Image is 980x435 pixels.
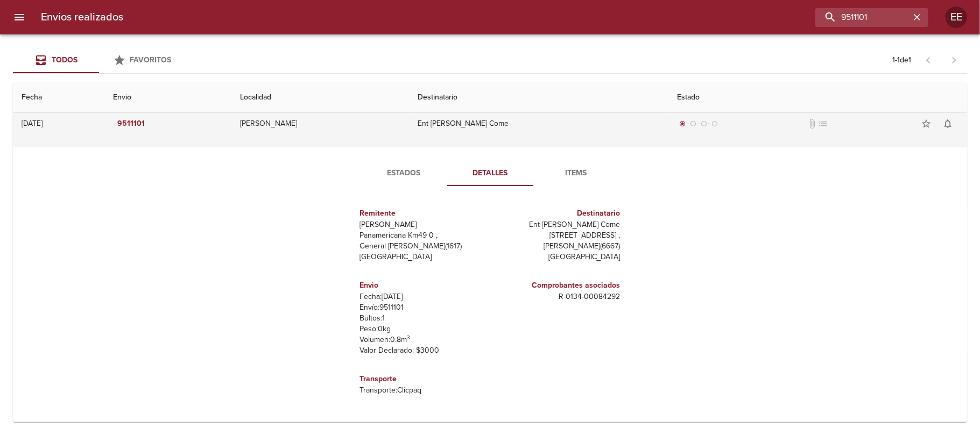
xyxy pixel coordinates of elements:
[711,120,718,127] span: radio_button_unchecked
[360,252,486,262] p: [GEOGRAPHIC_DATA]
[495,241,621,252] p: [PERSON_NAME] ( 6667 )
[892,55,911,66] p: 1 - 1 de 1
[409,104,668,143] td: Ent [PERSON_NAME] Come
[52,55,77,65] span: Todos
[807,118,818,129] span: No tiene documentos adjuntos
[495,219,621,230] p: Ent [PERSON_NAME] Come
[360,241,486,252] p: General [PERSON_NAME] ( 1617 )
[495,252,621,262] p: [GEOGRAPHIC_DATA]
[946,6,967,28] div: EE
[360,373,486,385] h6: Transporte
[361,160,619,186] div: Tabs detalle de guia
[231,82,408,113] th: Localidad
[360,219,486,230] p: [PERSON_NAME]
[941,47,967,73] span: Pagina siguiente
[13,82,104,113] th: Fecha
[113,114,149,134] button: 9511101
[937,113,958,134] button: Activar notificaciones
[495,230,621,241] p: [STREET_ADDRESS] ,
[360,230,486,241] p: Panamericana Km49 0 ,
[677,118,720,129] div: Generado
[117,117,145,131] em: 9511101
[946,6,967,28] div: Abrir información de usuario
[130,55,172,65] span: Favoritos
[13,47,185,73] div: Tabs Envios
[409,82,668,113] th: Destinatario
[454,167,527,180] span: Detalles
[360,291,486,302] p: Fecha: [DATE]
[360,280,486,291] h6: Envio
[6,4,32,30] button: menu
[104,82,232,113] th: Envio
[360,385,486,396] p: Transporte: Clicpaq
[360,208,486,219] h6: Remitente
[360,345,486,356] p: Valor Declarado: $ 3000
[690,120,696,127] span: radio_button_unchecked
[360,313,486,324] p: Bultos: 1
[495,291,621,302] p: R - 0134 - 00084292
[540,167,613,180] span: Items
[41,9,123,26] h6: Envios realizados
[915,113,937,134] button: Agregar a favoritos
[921,118,932,129] span: star_border
[495,280,621,291] h6: Comprobantes asociados
[668,82,967,113] th: Estado
[815,8,910,27] input: buscar
[818,118,829,129] span: No tiene pedido asociado
[360,324,486,334] p: Peso: 0 kg
[942,118,953,129] span: notifications_none
[679,120,686,127] span: radio_button_checked
[407,334,411,341] sup: 3
[368,167,441,180] span: Estados
[13,74,967,422] table: Tabla de envíos del cliente
[360,302,486,313] p: Envío: 9511101
[360,334,486,345] p: Volumen: 0.8 m
[915,54,941,65] span: Pagina anterior
[22,119,43,128] div: [DATE]
[701,120,707,127] span: radio_button_unchecked
[231,104,408,143] td: [PERSON_NAME]
[495,208,621,219] h6: Destinatario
